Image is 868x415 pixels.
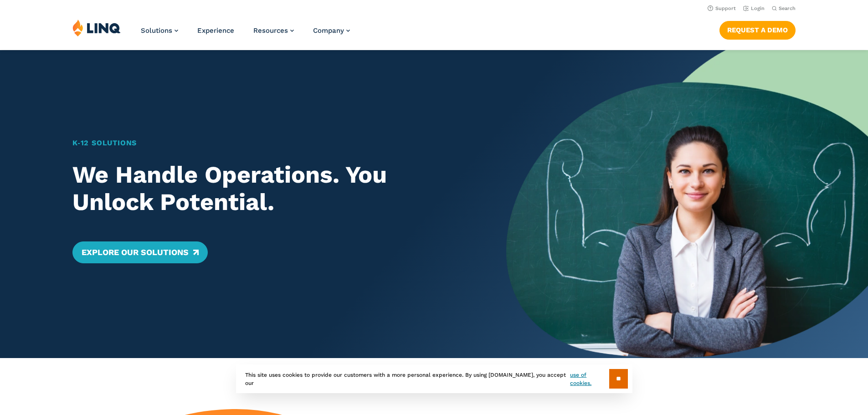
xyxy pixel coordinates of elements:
[313,26,344,35] span: Company
[197,26,234,35] a: Experience
[253,26,288,35] span: Resources
[719,19,796,39] nav: Button Navigation
[743,5,765,11] a: Login
[779,5,796,11] span: Search
[72,161,471,216] h2: We Handle Operations. You Unlock Potential.
[506,50,868,358] img: Home Banner
[708,5,736,11] a: Support
[236,364,632,393] div: This site uses cookies to provide our customers with a more personal experience. By using [DOMAIN...
[141,19,350,49] nav: Primary Navigation
[313,26,350,35] a: Company
[570,371,609,387] a: use of cookies.
[72,19,121,36] img: LINQ | K‑12 Software
[72,241,208,263] a: Explore Our Solutions
[72,138,471,149] h1: K‑12 Solutions
[141,26,172,35] span: Solutions
[253,26,294,35] a: Resources
[719,21,796,39] a: Request a Demo
[772,5,796,12] button: Open Search Bar
[141,26,178,35] a: Solutions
